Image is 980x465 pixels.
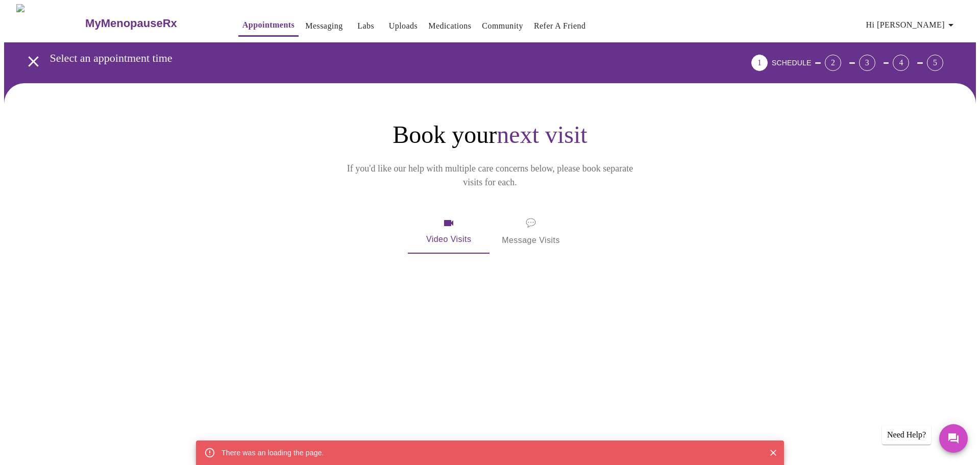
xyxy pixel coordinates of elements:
a: Labs [357,19,374,33]
a: Uploads [389,19,418,33]
button: Refer a Friend [530,16,590,36]
div: 1 [751,55,768,71]
button: Community [478,16,527,36]
span: Video Visits [420,217,477,247]
span: SCHEDULE [772,59,811,67]
div: 4 [893,55,909,71]
button: Hi [PERSON_NAME] [862,15,961,35]
button: open drawer [18,46,48,77]
div: Need Help? [882,425,931,445]
span: Message Visits [502,216,560,248]
button: Close [767,446,780,459]
button: Appointments [238,15,299,37]
img: MyMenopauseRx Logo [16,4,84,42]
button: Uploads [385,16,422,36]
p: If you'd like our help with multiple care concerns below, please book separate visits for each. [333,162,647,189]
h3: Select an appointment time [50,52,695,65]
span: Hi [PERSON_NAME] [866,18,957,32]
div: 3 [859,55,875,71]
a: MyMenopauseRx [84,6,218,41]
button: Messaging [301,16,347,36]
button: Labs [350,16,382,36]
span: message [526,216,536,230]
div: 5 [927,55,943,71]
a: Appointments [242,18,295,32]
div: There was an loading the page. [222,444,324,462]
button: Medications [424,16,475,36]
button: Messages [939,424,968,453]
a: Community [482,19,523,33]
h1: Book your [286,120,694,150]
a: Refer a Friend [534,19,586,33]
span: next visit [497,121,587,148]
div: 2 [825,55,841,71]
a: Medications [428,19,471,33]
a: Messaging [305,19,342,33]
h3: MyMenopauseRx [85,17,177,30]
